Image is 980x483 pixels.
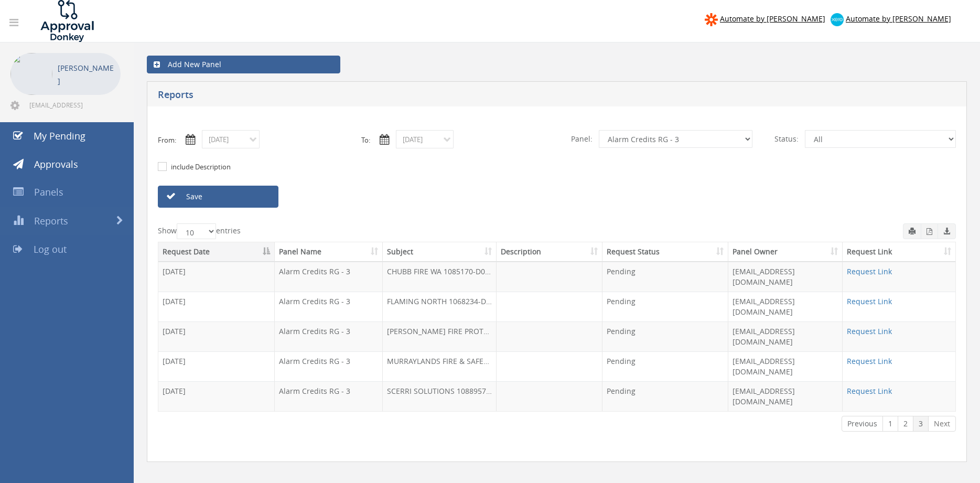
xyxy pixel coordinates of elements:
[497,242,602,262] th: Description: activate to sort column ascending
[565,130,599,148] span: Panel:
[158,351,275,381] td: [DATE]
[602,292,728,321] td: Pending
[275,292,383,321] td: Alarm Credits RG - 3
[728,242,843,262] th: Panel Owner: activate to sort column ascending
[913,416,929,432] a: 3
[842,416,883,432] a: Previous
[383,262,497,292] td: CHUBB FIRE WA 1085170-D01 $926.97
[34,243,67,255] span: Log out
[34,186,63,198] span: Panels
[728,262,843,292] td: [EMAIL_ADDRESS][DOMAIN_NAME]
[275,321,383,351] td: Alarm Credits RG - 3
[768,130,805,148] span: Status:
[602,242,728,262] th: Request Status: activate to sort column ascending
[58,61,115,88] p: [PERSON_NAME]
[275,351,383,381] td: Alarm Credits RG - 3
[383,292,497,321] td: FLAMING NORTH 1068234-D02 $39.40
[34,130,85,142] span: My Pending
[383,321,497,351] td: [PERSON_NAME] FIRE PROTECTION 1089933-D01 $106.16
[898,416,913,432] a: 2
[720,14,825,24] span: Automate by [PERSON_NAME]
[158,186,278,208] a: Save
[602,321,728,351] td: Pending
[158,90,718,103] h5: Reports
[34,214,68,227] span: Reports
[882,416,898,432] a: 1
[29,101,119,109] span: [EMAIL_ADDRESS][DOMAIN_NAME]
[728,381,843,411] td: [EMAIL_ADDRESS][DOMAIN_NAME]
[602,381,728,411] td: Pending
[168,162,231,173] label: include Description
[831,13,844,26] img: xero-logo.png
[147,56,340,73] a: Add New Panel
[383,242,497,262] th: Subject: activate to sort column ascending
[177,223,216,239] select: Showentries
[847,386,892,396] a: Request Link
[158,223,241,239] label: Show entries
[602,351,728,381] td: Pending
[383,351,497,381] td: MURRAYLANDS FIRE & SAFETY 1084075-D01 $142.56
[728,321,843,351] td: [EMAIL_ADDRESS][DOMAIN_NAME]
[847,326,892,336] a: Request Link
[383,381,497,411] td: SCERRI SOLUTIONS 1088957-D01 $1,708.48
[847,296,892,306] a: Request Link
[275,242,383,262] th: Panel Name: activate to sort column ascending
[728,292,843,321] td: [EMAIL_ADDRESS][DOMAIN_NAME]
[158,381,275,411] td: [DATE]
[158,262,275,292] td: [DATE]
[158,242,275,262] th: Request Date: activate to sort column descending
[728,351,843,381] td: [EMAIL_ADDRESS][DOMAIN_NAME]
[361,135,370,145] label: To:
[846,14,951,24] span: Automate by [PERSON_NAME]
[158,135,176,145] label: From:
[158,321,275,351] td: [DATE]
[275,381,383,411] td: Alarm Credits RG - 3
[158,292,275,321] td: [DATE]
[928,416,956,432] a: Next
[847,266,892,276] a: Request Link
[843,242,955,262] th: Request Link: activate to sort column ascending
[34,158,78,170] span: Approvals
[705,13,718,26] img: zapier-logomark.png
[275,262,383,292] td: Alarm Credits RG - 3
[602,262,728,292] td: Pending
[847,356,892,366] a: Request Link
